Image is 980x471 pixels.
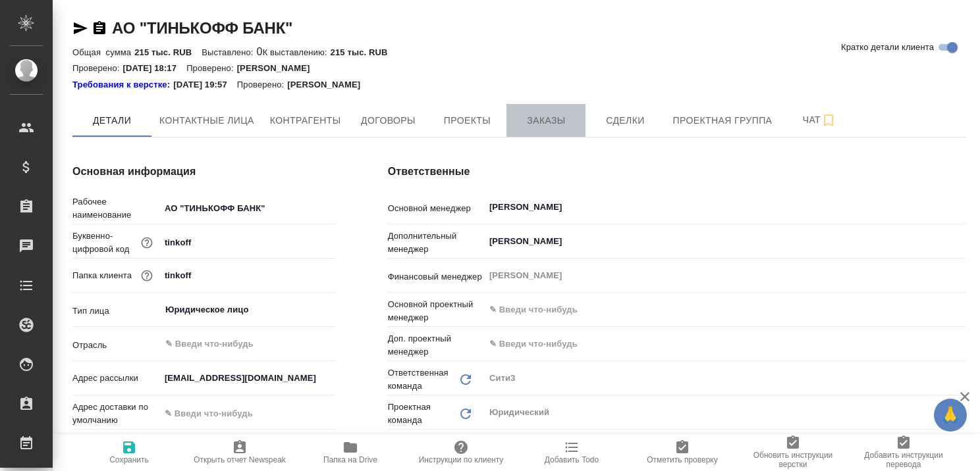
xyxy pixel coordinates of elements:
[159,112,254,129] span: Контактные лица
[112,19,292,37] a: АО "ТИНЬКОФФ БАНК"
[388,298,484,324] p: Основной проектный менеджер
[958,240,961,243] button: Open
[388,164,966,180] h4: Ответственные
[287,78,370,91] p: [PERSON_NAME]
[164,336,287,352] input: ✎ Введи что-нибудь
[109,455,149,464] span: Сохранить
[328,309,331,311] button: Open
[80,112,144,129] span: Детали
[123,63,187,73] p: [DATE] 18:17
[160,266,335,285] input: ✎ Введи что-нибудь
[72,44,966,60] div: 0
[738,434,848,471] button: Обновить инструкции верстки
[72,339,160,352] p: Отрасль
[72,372,160,385] p: Адрес рассылки
[184,434,295,471] button: Открыть отчет Newspeak
[958,343,961,345] button: Open
[746,451,840,469] span: Обновить инструкции верстки
[514,112,578,129] span: Заказы
[388,366,458,393] p: Ответственная команда
[237,63,320,73] p: [PERSON_NAME]
[388,401,458,427] p: Проектная команда
[939,401,962,429] span: 🙏
[270,112,341,129] span: Контрагенты
[263,47,331,57] p: К выставлению:
[934,399,967,432] button: 🙏
[72,195,160,222] p: Рабочее наименование
[72,269,132,282] p: Папка клиента
[419,455,504,464] span: Инструкции по клиенту
[295,434,406,471] button: Папка на Drive
[593,112,657,129] span: Сделки
[72,63,123,73] p: Проверено:
[72,305,160,318] p: Тип лица
[627,434,738,471] button: Отметить проверку
[160,233,335,252] input: ✎ Введи что-нибудь
[848,434,959,471] button: Добавить инструкции перевода
[72,230,138,256] p: Буквенно-цифровой код
[821,112,836,128] svg: Подписаться
[134,47,202,57] p: 215 тыс. RUB
[672,112,772,129] span: Проектная группа
[237,78,288,91] p: Проверено:
[160,368,335,387] input: ✎ Введи что-нибудь
[516,434,627,471] button: Добавить Todo
[435,112,499,129] span: Проекты
[488,302,917,318] input: ✎ Введи что-нибудь
[856,451,951,469] span: Добавить инструкции перевода
[202,47,256,57] p: Выставлено:
[388,270,484,284] p: Финансовый менеджер
[488,336,917,352] input: ✎ Введи что-нибудь
[72,164,335,180] h4: Основная информация
[186,63,237,73] p: Проверено:
[72,401,160,427] p: Адрес доставки по умолчанию
[72,78,173,91] a: Требования к верстке:
[388,202,484,215] p: Основной менеджер
[72,20,88,36] button: Скопировать ссылку для ЯМессенджера
[841,41,934,54] span: Кратко детали клиента
[138,234,155,251] button: Нужен для формирования номера заказа/сделки
[647,455,717,464] span: Отметить проверку
[92,20,107,36] button: Скопировать ссылку
[160,404,335,423] input: ✎ Введи что-нибудь
[545,455,599,464] span: Добавить Todo
[138,267,155,284] button: Название для папки на drive. Если его не заполнить, мы не сможем создать папку для клиента
[958,309,961,311] button: Open
[406,434,516,471] button: Инструкции по клиенту
[194,455,286,464] span: Открыть отчет Newspeak
[323,455,377,464] span: Папка на Drive
[160,199,335,218] input: ✎ Введи что-нибудь
[788,112,851,128] span: Чат
[331,47,398,57] p: 215 тыс. RUB
[72,47,134,57] p: Общая сумма
[388,332,484,359] p: Доп. проектный менеджер
[356,112,420,129] span: Договоры
[388,230,484,256] p: Дополнительный менеджер
[328,343,331,345] button: Open
[74,434,184,471] button: Сохранить
[173,78,237,91] p: [DATE] 19:57
[72,78,173,91] div: Нажми, чтобы открыть папку с инструкцией
[958,206,961,209] button: Open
